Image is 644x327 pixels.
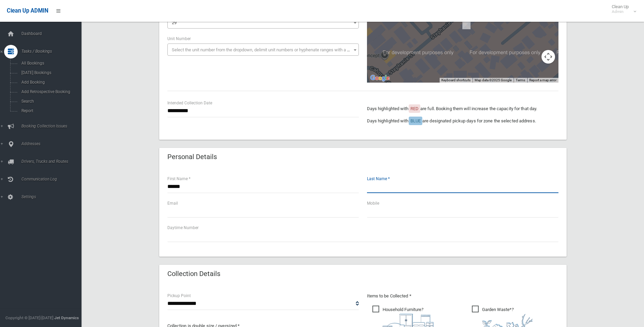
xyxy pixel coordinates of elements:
div: 29 Stephanie Street, PADSTOW NSW 2211 [462,18,471,29]
button: Map camera controls [541,50,555,64]
span: Addresses [19,141,87,146]
span: Booking Collection Issues [19,124,87,128]
a: Report a map error [529,78,556,82]
span: Tasks / Bookings [19,49,87,54]
span: Add Booking [19,80,81,85]
span: All Bookings [19,61,81,66]
span: 29 [169,18,357,28]
span: Clean Up [608,4,636,14]
span: Settings [19,194,87,199]
header: Personal Details [159,150,225,163]
p: Items to be Collected * [367,292,558,300]
a: Terms (opens in new tab) [516,78,525,82]
span: Communication Log [19,177,87,182]
button: Keyboard shortcuts [441,78,471,83]
span: Add Retrospective Booking [19,89,81,94]
span: Search [19,99,81,104]
span: Map data ©2025 Google [475,78,512,82]
p: Days highlighted with are designated pickup days for zone the selected address. [367,117,558,125]
span: Report [19,108,81,113]
strong: Jet Dynamics [54,315,79,320]
span: Clean Up ADMIN [7,7,48,14]
span: RED [410,106,419,111]
span: [DATE] Bookings [19,70,81,75]
span: Dashboard [19,31,87,36]
span: 29 [172,20,177,25]
img: Google [369,74,391,83]
span: Copyright © [DATE]-[DATE] [5,315,53,320]
span: Select the unit number from the dropdown, delimit unit numbers or hyphenate ranges with a comma [172,47,362,52]
header: Collection Details [159,267,228,280]
a: Open this area in Google Maps (opens a new window) [369,74,391,83]
small: Admin [612,9,629,14]
p: Days highlighted with are full. Booking them will increase the capacity for that day. [367,105,558,113]
span: Drivers, Trucks and Routes [19,159,87,164]
span: BLUE [410,118,421,123]
span: 29 [167,16,359,29]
